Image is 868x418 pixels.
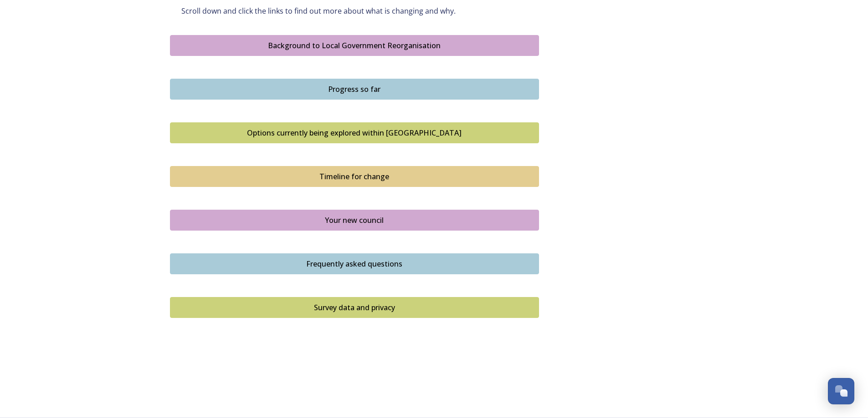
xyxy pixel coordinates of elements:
button: Timeline for change [170,166,539,187]
p: Scroll down and click the links to find out more about what is changing and why. [181,6,528,16]
button: Background to Local Government Reorganisation [170,35,539,56]
div: Your new council [175,215,534,226]
div: Background to Local Government Reorganisation [175,40,534,51]
button: Options currently being explored within West Sussex [170,122,539,143]
button: Progress so far [170,79,539,100]
div: Options currently being explored within [GEOGRAPHIC_DATA] [175,127,534,138]
button: Open Chat [828,378,854,404]
div: Timeline for change [175,171,534,182]
div: Frequently asked questions [175,258,534,269]
button: Your new council [170,210,539,231]
button: Frequently asked questions [170,253,539,274]
div: Progress so far [175,84,534,95]
button: Survey data and privacy [170,297,539,318]
div: Survey data and privacy [175,302,534,313]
